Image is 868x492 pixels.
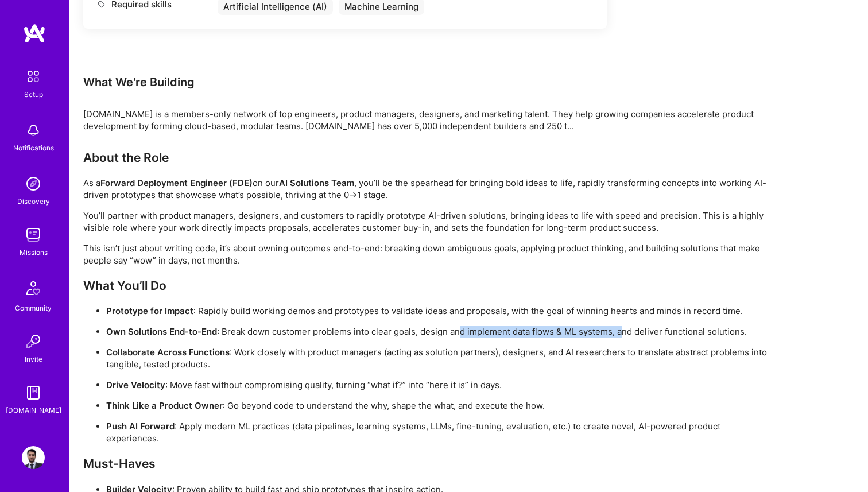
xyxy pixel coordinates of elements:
[22,446,45,469] img: User Avatar
[21,64,45,88] img: setup
[83,456,156,471] strong: Must-Haves
[106,400,223,411] strong: Think Like a Product Owner
[22,381,45,404] img: guide book
[83,75,772,90] div: What We're Building
[20,274,47,302] img: Community
[19,446,48,469] a: User Avatar
[83,210,772,234] p: You’ll partner with product managers, designers, and customers to rapidly prototype AI-driven sol...
[6,404,61,416] div: [DOMAIN_NAME]
[23,23,46,44] img: logo
[15,302,52,314] div: Community
[106,420,772,444] p: : Apply modern ML practices (data pipelines, learning systems, LLMs, fine-tuning, evaluation, etc...
[106,346,772,370] p: : Work closely with product managers (acting as solution partners), designers, and AI researchers...
[106,305,193,316] strong: Prototype for Impact
[106,326,772,338] p: : Break down customer problems into clear goals, design and implement data flows & ML systems, an...
[100,177,253,188] strong: Forward Deployment Engineer (FDE)
[22,330,45,353] img: Invite
[83,242,772,266] p: This isn’t just about writing code, it’s about owning outcomes end-to-end: breaking down ambiguou...
[279,177,354,188] strong: AI Solutions Team
[25,353,42,365] div: Invite
[106,421,175,432] strong: Push AI Forward
[22,223,45,246] img: teamwork
[106,379,772,391] p: : Move fast without compromising quality, turning “what if?” into “here it is” in days.
[17,195,50,207] div: Discovery
[106,347,230,358] strong: Collaborate Across Functions
[13,142,54,154] div: Notifications
[24,88,43,100] div: Setup
[106,379,165,390] strong: Drive Velocity
[83,177,772,201] p: As a on our , you’ll be the spearhead for bringing bold ideas to life, rapidly transforming conce...
[106,400,772,412] p: : Go beyond code to understand the why, shape the what, and execute the how.
[83,108,772,132] div: [DOMAIN_NAME] is a members-only network of top engineers, product managers, designers, and market...
[83,150,169,165] strong: About the Role
[106,326,217,337] strong: Own Solutions End-to-End
[22,119,45,142] img: bell
[20,246,48,258] div: Missions
[22,172,45,195] img: discovery
[83,278,166,293] strong: What You’ll Do
[106,305,772,317] p: : Rapidly build working demos and prototypes to validate ideas and proposals, with the goal of wi...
